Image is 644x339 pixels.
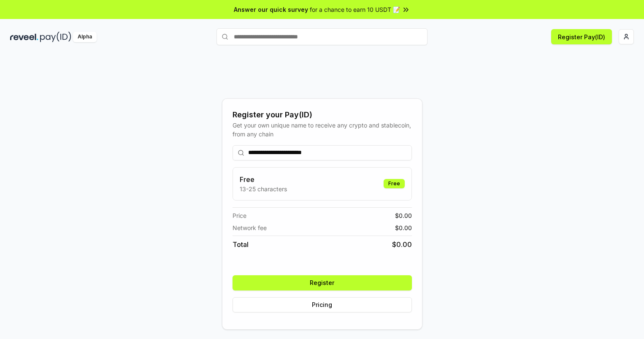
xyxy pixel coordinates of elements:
[234,5,308,14] span: Answer our quick survey
[395,223,412,232] span: $ 0.00
[240,184,287,193] p: 13-25 characters
[233,239,249,250] span: Total
[233,121,412,138] div: Get your own unique name to receive any crypto and stablecoin, from any chain
[395,211,412,220] span: $ 0.00
[233,109,412,121] div: Register your Pay(ID)
[40,32,71,42] img: pay_id
[233,211,246,220] span: Price
[551,29,612,44] button: Register Pay(ID)
[233,223,267,232] span: Network fee
[233,275,412,290] button: Register
[233,297,412,312] button: Pricing
[310,5,400,14] span: for a chance to earn 10 USDT 📝
[10,32,38,42] img: reveel_dark
[392,239,412,250] span: $ 0.00
[240,174,287,184] h3: Free
[384,179,405,188] div: Free
[73,32,97,42] div: Alpha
